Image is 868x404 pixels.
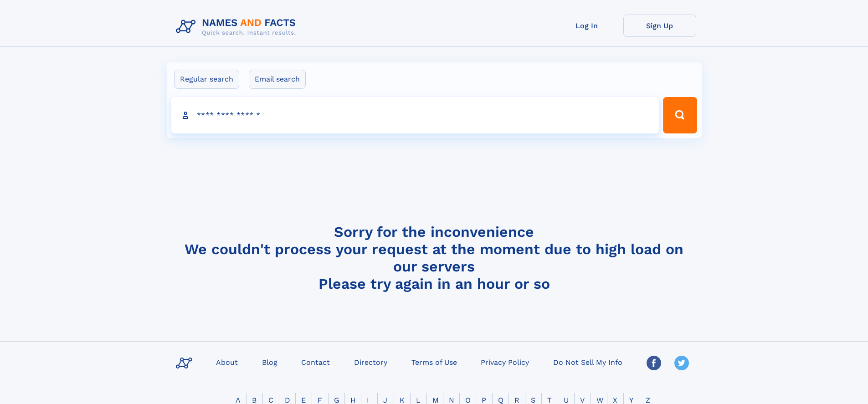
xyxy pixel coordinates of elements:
img: Twitter [674,356,689,370]
img: Facebook [647,356,661,370]
input: search input [171,97,659,133]
a: Blog [258,355,281,368]
h4: Sorry for the inconvenience We couldn't process your request at the moment due to high load on ou... [172,223,696,292]
label: Regular search [174,70,239,89]
a: Contact [298,355,334,368]
label: Email search [249,70,306,89]
a: Privacy Policy [477,355,533,368]
a: Do Not Sell My Info [550,355,626,368]
img: Logo Names and Facts [172,15,303,39]
a: Log In [550,15,623,37]
a: About [212,355,241,368]
a: Directory [350,355,391,368]
a: Sign Up [623,15,696,37]
a: Terms of Use [408,355,461,368]
button: Search Button [663,97,697,133]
